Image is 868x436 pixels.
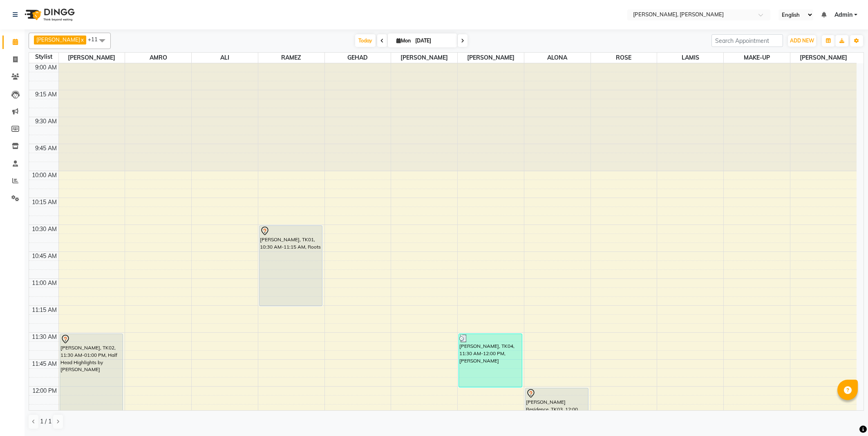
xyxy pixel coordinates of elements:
span: [PERSON_NAME] [59,53,125,63]
span: [PERSON_NAME] [790,53,857,63]
div: 12:00 PM [31,387,58,395]
div: 10:30 AM [30,225,58,234]
span: AMRO [125,53,191,63]
span: Admin [834,11,852,19]
span: [PERSON_NAME] [36,36,80,43]
span: LAMIS [657,53,723,63]
span: +11 [88,36,104,42]
input: Search Appointment [711,34,783,47]
span: [PERSON_NAME] [458,53,524,63]
span: MAKE-UP [724,53,790,63]
span: ROSE [591,53,657,63]
div: 10:45 AM [30,252,58,260]
div: 10:15 AM [30,198,58,207]
div: 11:45 AM [30,360,58,368]
div: Stylist [29,53,58,61]
div: [PERSON_NAME], TK04, 11:30 AM-12:00 PM, [PERSON_NAME] [459,334,522,387]
span: GEHAD [325,53,391,63]
button: ADD NEW [788,35,816,47]
div: 11:15 AM [30,306,58,314]
div: 11:30 AM [30,333,58,341]
span: ALONA [524,53,591,63]
div: 9:15 AM [34,90,58,99]
div: 10:00 AM [30,171,58,180]
span: ALI [192,53,258,63]
span: 1 / 1 [40,417,51,426]
span: [PERSON_NAME] [391,53,457,63]
span: Mon [394,38,413,44]
div: 11:00 AM [30,279,58,287]
span: RAMEZ [258,53,324,63]
iframe: chat widget [834,403,860,428]
span: Today [355,34,376,47]
span: ADD NEW [790,38,814,44]
div: 9:45 AM [34,144,58,153]
div: [PERSON_NAME], TK01, 10:30 AM-11:15 AM, Roots [260,226,322,306]
img: logo [21,3,77,26]
div: 9:00 AM [34,63,58,72]
div: 9:30 AM [34,117,58,126]
input: 2025-09-01 [413,35,454,47]
a: x [80,36,84,43]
